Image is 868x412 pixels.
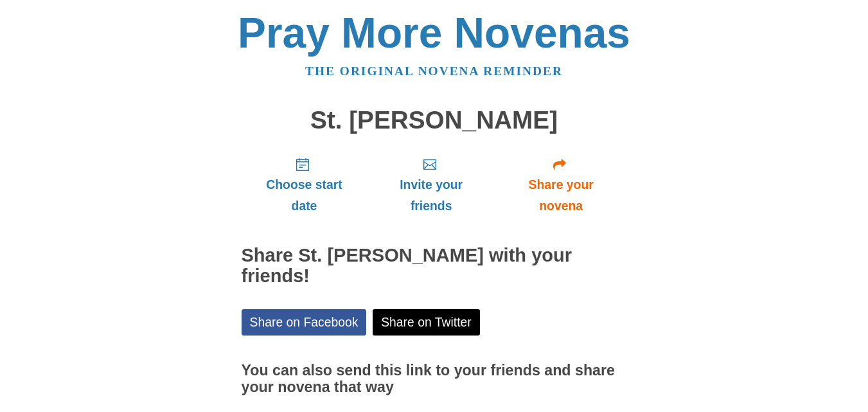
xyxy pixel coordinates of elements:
[380,174,482,217] span: Invite your friends
[238,9,630,57] a: Pray More Novenas
[242,107,627,134] h1: St. [PERSON_NAME]
[305,64,563,78] a: The original novena reminder
[254,174,355,217] span: Choose start date
[242,309,367,336] a: Share on Facebook
[495,147,627,223] a: Share your novena
[242,147,368,223] a: Choose start date
[242,363,627,395] h3: You can also send this link to your friends and share your novena that way
[242,246,627,287] h2: Share St. [PERSON_NAME] with your friends!
[367,147,495,223] a: Invite your friends
[508,174,614,217] span: Share your novena
[373,309,480,336] a: Share on Twitter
